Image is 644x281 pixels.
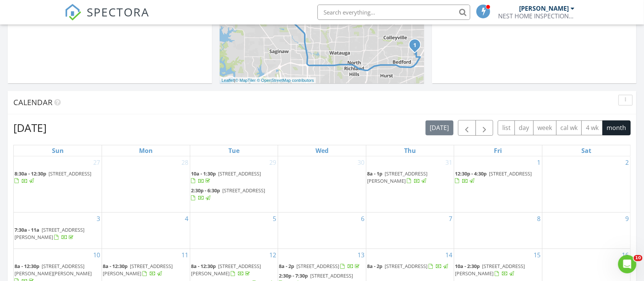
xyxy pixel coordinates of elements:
span: [STREET_ADDRESS] [489,170,532,177]
a: Go to August 5, 2025 [271,213,278,225]
td: Go to July 30, 2025 [278,156,366,213]
a: 2:30p - 6:30p [STREET_ADDRESS] [191,186,277,203]
a: 2:30p - 6:30p [STREET_ADDRESS] [191,187,265,201]
span: 8a - 2p [367,263,382,270]
span: [STREET_ADDRESS][PERSON_NAME] [367,170,427,184]
td: Go to August 7, 2025 [366,213,454,249]
a: 12:30p - 4:30p [STREET_ADDRESS] [455,170,532,184]
input: Search everything... [317,5,470,20]
a: Go to August 6, 2025 [359,213,366,225]
a: SPECTORA [65,10,149,26]
a: Tuesday [227,145,241,156]
button: [DATE] [426,120,453,135]
span: [STREET_ADDRESS][PERSON_NAME][PERSON_NAME] [15,263,92,277]
span: [STREET_ADDRESS] [222,187,265,194]
a: 8:30a - 12:30p [STREET_ADDRESS] [15,169,101,186]
a: Go to August 14, 2025 [444,249,454,261]
a: Go to August 7, 2025 [447,213,454,225]
span: [STREET_ADDRESS][PERSON_NAME] [15,226,84,240]
a: 12:30p - 4:30p [STREET_ADDRESS] [455,169,541,186]
span: [STREET_ADDRESS] [218,170,261,177]
td: Go to July 28, 2025 [102,156,190,213]
a: 8a - 12:30p [STREET_ADDRESS][PERSON_NAME] [103,262,189,278]
span: [STREET_ADDRESS][PERSON_NAME] [191,263,261,277]
button: month [602,120,631,135]
a: Go to July 30, 2025 [356,156,366,169]
a: 8:30a - 12:30p [STREET_ADDRESS] [15,170,91,184]
a: 7:30a - 11a [STREET_ADDRESS][PERSON_NAME] [15,226,101,242]
button: list [498,120,515,135]
button: Previous month [458,120,476,136]
span: 10a - 1:30p [191,170,216,177]
a: © MapTiler [235,78,256,83]
span: [STREET_ADDRESS] [49,170,91,177]
button: Next month [476,120,494,136]
a: Go to August 4, 2025 [183,213,190,225]
a: Go to July 28, 2025 [180,156,190,169]
a: 8a - 1p [STREET_ADDRESS][PERSON_NAME] [367,169,453,186]
span: [STREET_ADDRESS] [310,272,353,279]
a: 8a - 2p [STREET_ADDRESS] [367,263,449,270]
button: week [533,120,557,135]
a: 8a - 2p [STREET_ADDRESS] [367,262,453,271]
a: Saturday [580,145,593,156]
button: 4 wk [581,120,603,135]
a: 10a - 2:30p [STREET_ADDRESS][PERSON_NAME] [455,263,525,277]
td: Go to August 4, 2025 [102,213,190,249]
a: 10a - 2:30p [STREET_ADDRESS][PERSON_NAME] [455,262,541,278]
span: 8a - 1p [367,170,382,177]
span: 12:30p - 4:30p [455,170,487,177]
a: Go to August 16, 2025 [620,249,630,261]
td: Go to July 31, 2025 [366,156,454,213]
span: 10a - 2:30p [455,263,480,270]
div: | [220,77,316,84]
a: 8a - 2p [STREET_ADDRESS] [279,263,361,270]
a: Go to August 13, 2025 [356,249,366,261]
td: Go to August 9, 2025 [542,213,630,249]
span: 8a - 2p [279,263,294,270]
a: Go to August 1, 2025 [536,156,542,169]
a: Go to August 10, 2025 [92,249,102,261]
a: Sunday [50,145,65,156]
span: [STREET_ADDRESS][PERSON_NAME] [455,263,525,277]
a: 8a - 12:30p [STREET_ADDRESS][PERSON_NAME] [191,263,261,277]
td: Go to August 5, 2025 [190,213,278,249]
span: Calendar [13,97,52,107]
td: Go to July 29, 2025 [190,156,278,213]
td: Go to August 3, 2025 [14,213,102,249]
a: Go to August 9, 2025 [624,213,630,225]
a: Go to July 27, 2025 [92,156,102,169]
a: Go to August 2, 2025 [624,156,630,169]
a: 8a - 12:30p [STREET_ADDRESS][PERSON_NAME] [191,262,277,278]
a: Go to July 29, 2025 [268,156,278,169]
a: 8a - 2p [STREET_ADDRESS] [279,262,365,271]
img: The Best Home Inspection Software - Spectora [65,4,81,21]
a: Monday [138,145,154,156]
span: 7:30a - 11a [15,226,39,233]
span: 10 [634,255,642,261]
td: Go to August 6, 2025 [278,213,366,249]
a: 7:30a - 11a [STREET_ADDRESS][PERSON_NAME] [15,226,84,240]
a: Go to August 3, 2025 [95,213,102,225]
span: SPECTORA [87,4,149,20]
a: 10a - 1:30p [STREET_ADDRESS] [191,169,277,186]
a: Thursday [403,145,417,156]
a: Wednesday [314,145,330,156]
span: 8a - 12:30p [15,263,39,270]
div: NEST HOME INSPECTIONS, LLC [498,12,574,20]
span: [STREET_ADDRESS] [296,263,339,270]
span: 8a - 12:30p [103,263,128,270]
a: Go to August 15, 2025 [532,249,542,261]
a: Go to August 8, 2025 [536,213,542,225]
a: 10a - 1:30p [STREET_ADDRESS] [191,170,261,184]
span: 2:30p - 6:30p [191,187,220,194]
button: day [515,120,534,135]
a: Friday [493,145,504,156]
td: Go to August 2, 2025 [542,156,630,213]
iframe: Intercom live chat [618,255,636,273]
a: Leaflet [222,78,234,83]
button: cal wk [556,120,582,135]
span: 8:30a - 12:30p [15,170,46,177]
a: 8a - 12:30p [STREET_ADDRESS][PERSON_NAME] [103,263,173,277]
span: [STREET_ADDRESS] [385,263,427,270]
